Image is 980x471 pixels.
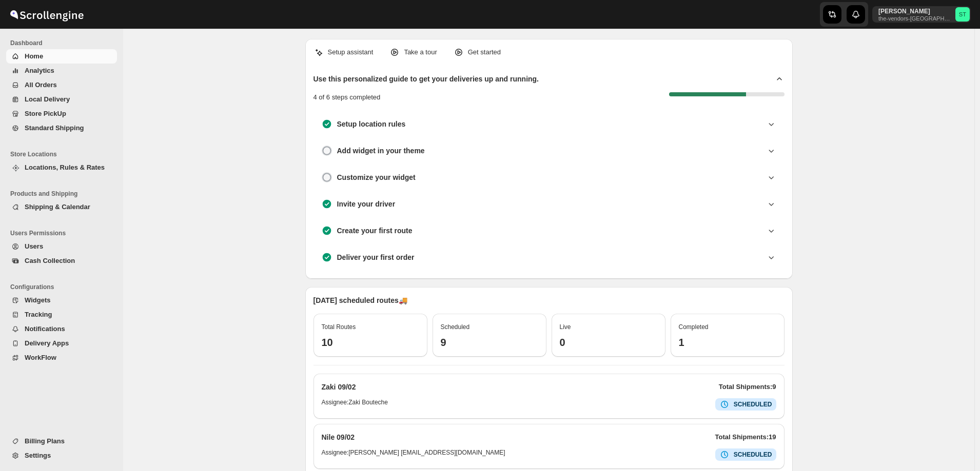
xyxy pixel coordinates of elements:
button: Analytics [6,64,117,78]
h3: 0 [560,336,657,349]
span: Shipping & Calendar [25,203,90,211]
span: Completed [679,323,709,331]
button: Settings [6,448,117,463]
span: Standard Shipping [25,124,84,132]
h3: Add widget in your theme [337,146,425,156]
p: Total Shipments: 19 [715,432,776,442]
span: Local Delivery [25,95,70,103]
span: Settings [25,452,51,459]
p: Get started [468,47,501,57]
span: Tracking [25,311,52,318]
span: Products and Shipping [10,190,118,198]
h2: Use this personalized guide to get your deliveries up and running. [313,74,539,84]
span: WorkFlow [25,354,56,361]
span: Configurations [10,283,118,291]
h3: Setup location rules [337,119,406,129]
h2: Zaki 09/02 [322,382,356,392]
span: Simcha Trieger [955,7,970,22]
button: Users [6,239,117,254]
span: Users Permissions [10,229,118,237]
span: Store PickUp [25,110,66,117]
span: Store Locations [10,150,118,158]
span: Live [560,323,571,331]
span: Users [25,242,43,250]
h3: 9 [441,336,538,349]
button: WorkFlow [6,351,117,365]
b: SCHEDULED [734,451,772,458]
span: Dashboard [10,39,118,47]
text: ST [959,11,966,17]
span: Cash Collection [25,257,75,264]
h6: Assignee: Zaki Bouteche [322,398,388,411]
span: Widgets [25,296,50,304]
button: Notifications [6,322,117,336]
span: Delivery Apps [25,339,69,347]
h2: Nile 09/02 [322,432,355,442]
button: Locations, Rules & Rates [6,160,117,175]
button: Delivery Apps [6,336,117,351]
img: ScrollEngine [8,2,85,27]
h3: 1 [679,336,776,349]
button: All Orders [6,78,117,92]
span: Analytics [25,67,54,74]
button: Cash Collection [6,254,117,268]
p: Total Shipments: 9 [719,382,776,392]
button: Widgets [6,293,117,308]
b: SCHEDULED [734,401,772,408]
h3: Invite your driver [337,199,396,209]
button: User menu [872,6,971,23]
h3: Customize your widget [337,172,416,182]
span: Home [25,52,43,60]
p: [PERSON_NAME] [878,7,951,15]
span: Total Routes [322,323,356,331]
span: Locations, Rules & Rates [25,163,105,171]
h3: 10 [322,336,419,349]
h6: Assignee: [PERSON_NAME] [EMAIL_ADDRESS][DOMAIN_NAME] [322,448,505,461]
p: [DATE] scheduled routes 🚚 [313,295,785,305]
p: the-vendors-[GEOGRAPHIC_DATA] [878,15,951,22]
span: Notifications [25,325,65,333]
span: Billing Plans [25,437,65,445]
span: Scheduled [441,323,470,331]
p: Take a tour [404,47,437,57]
button: Tracking [6,308,117,322]
button: Shipping & Calendar [6,200,117,214]
h3: Create your first route [337,226,413,236]
button: Home [6,49,117,64]
p: Setup assistant [328,47,374,57]
span: All Orders [25,81,57,89]
h3: Deliver your first order [337,252,415,262]
button: Billing Plans [6,434,117,448]
p: 4 of 6 steps completed [313,92,381,103]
